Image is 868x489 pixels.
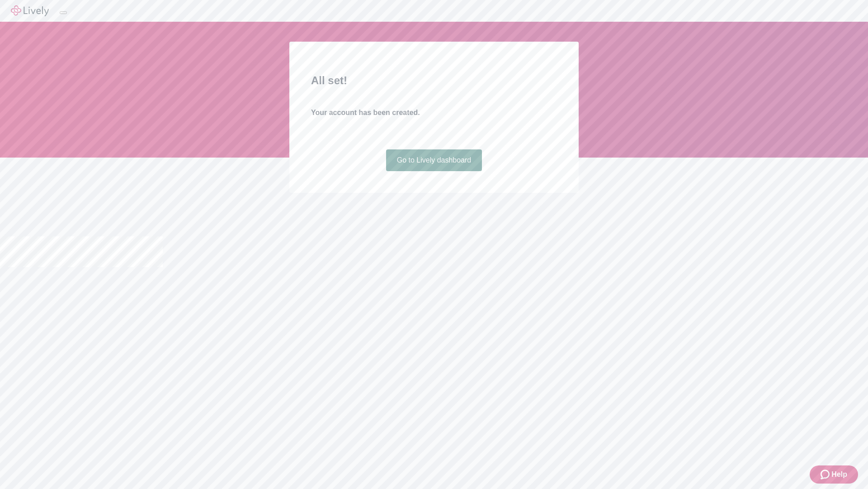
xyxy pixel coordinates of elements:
[386,149,482,171] a: Go to Lively dashboard
[810,465,858,484] button: Zendesk support iconHelp
[311,72,557,89] h2: All set!
[831,469,847,480] span: Help
[821,469,831,480] svg: Zendesk support icon
[60,11,67,14] button: Log out
[311,107,557,118] h4: Your account has been created.
[11,5,49,16] img: Lively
